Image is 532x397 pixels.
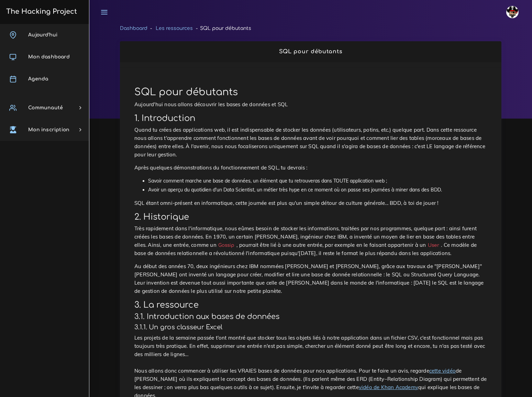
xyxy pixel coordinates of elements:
[148,177,487,185] li: Savoir comment marche une base de données, un élément que tu retrouveras dans TOUTE application w...
[134,87,487,98] h1: SQL pour débutants
[134,212,487,222] h2: 2. Historique
[134,164,487,172] p: Après quelques démonstrations du fonctionnement de SQL, tu devrais :
[28,32,57,37] span: Aujourd'hui
[134,199,487,207] p: SQL étant omni-présent en informatique, cette journée est plus qu'un simple détour de culture gén...
[28,76,48,81] span: Agenda
[156,26,193,31] a: Les ressources
[506,6,519,18] img: avatar
[134,113,487,123] h2: 1. Introduction
[359,384,418,390] a: vidéo de Khan Academy
[28,54,70,59] span: Mon dashboard
[429,367,456,374] a: cette vidéo
[134,300,487,310] h2: 3. La ressource
[134,262,487,295] p: Au début des années 70, deux ingénieurs chez IBM nommées [PERSON_NAME] et [PERSON_NAME], grâce au...
[120,26,147,31] a: Dashboard
[134,126,487,159] p: Quand tu crées des applications web, il est indispensable de stocker les données (utilisateurs, p...
[134,323,487,331] h4: 3.1.1. Un gros classeur Excel
[148,186,487,194] li: Avoir un aperçu du quotidien d'un Data Scientist, un métier très hype en ce moment où on passe se...
[426,242,441,249] code: User
[134,224,487,257] p: Très rapidement dans l'informatique, nous eûmes besoin de stocker les informations, traitées par ...
[127,48,494,55] h2: SQL pour débutants
[28,127,69,132] span: Mon inscription
[134,100,487,109] p: Aujourd'hui nous allons découvrir les bases de données et SQL
[4,8,77,15] h3: The Hacking Project
[193,24,251,33] li: SQL pour débutants
[134,312,487,321] h3: 3.1. Introduction aux bases de données
[28,105,63,110] span: Communauté
[217,242,236,249] code: Gossip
